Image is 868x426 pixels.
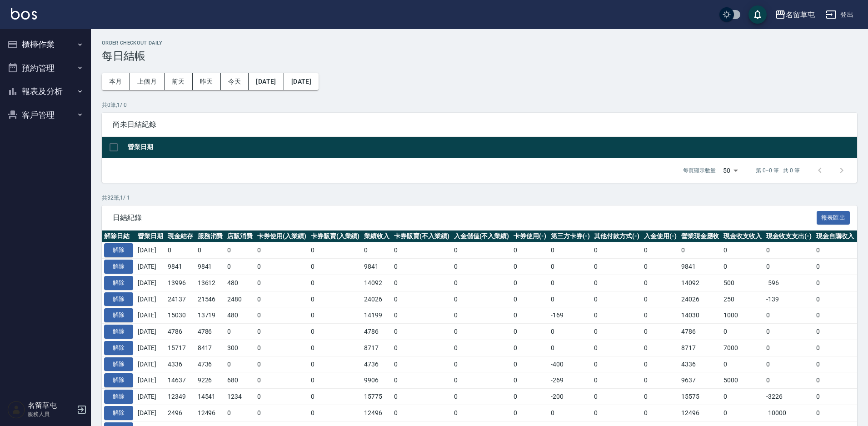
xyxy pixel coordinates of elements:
td: 0 [392,372,452,389]
th: 卡券販賣(入業績) [309,231,362,242]
td: 14092 [362,275,392,291]
td: 0 [392,307,452,324]
td: 0 [592,259,642,275]
td: -200 [549,389,592,405]
th: 現金收支收入 [721,231,764,242]
td: 0 [452,324,512,340]
td: 24026 [679,291,722,307]
td: 8417 [195,340,225,356]
button: 解除 [104,243,133,257]
th: 卡券使用(入業績) [255,231,309,242]
td: 0 [549,405,592,421]
td: 0 [721,389,764,405]
td: -596 [764,275,814,291]
h2: Order checkout daily [102,40,857,46]
td: 9841 [165,259,195,275]
th: 入金儲值(不入業績) [452,231,512,242]
td: 13996 [165,275,195,291]
td: 4786 [195,324,225,340]
td: 15717 [165,340,195,356]
td: 0 [511,405,549,421]
th: 解除日結 [102,231,135,242]
button: 解除 [104,390,133,404]
th: 入金使用(-) [642,231,679,242]
td: 9637 [679,372,722,389]
td: 0 [255,356,309,372]
button: 解除 [104,406,133,420]
td: 0 [814,307,857,324]
td: 0 [592,275,642,291]
td: 0 [814,389,857,405]
button: [DATE] [284,73,319,90]
button: 登出 [822,6,857,23]
td: 0 [764,340,814,356]
td: 0 [721,259,764,275]
button: 解除 [104,341,133,355]
td: 0 [255,372,309,389]
td: [DATE] [135,324,165,340]
td: 0 [549,291,592,307]
a: 報表匯出 [817,213,850,221]
td: 0 [452,242,512,259]
td: -10000 [764,405,814,421]
td: 0 [392,356,452,372]
td: 9226 [195,372,225,389]
td: 13719 [195,307,225,324]
td: 0 [814,275,857,291]
td: 0 [255,340,309,356]
button: 客戶管理 [4,103,87,127]
td: 0 [721,242,764,259]
td: 4786 [165,324,195,340]
td: -3226 [764,389,814,405]
td: 0 [592,389,642,405]
td: 0 [642,275,679,291]
td: 0 [814,405,857,421]
td: 0 [392,242,452,259]
td: 0 [814,356,857,372]
th: 其他付款方式(-) [592,231,642,242]
td: 0 [309,242,362,259]
td: -269 [549,372,592,389]
th: 卡券使用(-) [511,231,549,242]
td: 9906 [362,372,392,389]
td: 15775 [362,389,392,405]
button: 報表匯出 [817,211,850,225]
td: 0 [255,307,309,324]
td: 0 [642,389,679,405]
td: 0 [549,242,592,259]
td: 0 [309,291,362,307]
td: 0 [309,259,362,275]
td: 0 [721,324,764,340]
td: 0 [511,291,549,307]
p: 服務人員 [28,410,74,418]
td: 0 [452,307,512,324]
button: 今天 [221,73,249,90]
td: 0 [814,259,857,275]
button: 解除 [104,308,133,322]
td: 0 [309,356,362,372]
td: [DATE] [135,291,165,307]
button: 前天 [165,73,193,90]
td: 0 [511,275,549,291]
th: 現金自購收入 [814,231,857,242]
h5: 名留草屯 [28,401,74,410]
td: 0 [642,291,679,307]
td: 0 [764,307,814,324]
td: 0 [452,259,512,275]
td: 0 [679,242,722,259]
td: 4786 [679,324,722,340]
td: [DATE] [135,405,165,421]
p: 共 32 筆, 1 / 1 [102,194,857,202]
th: 營業日期 [125,137,857,158]
th: 現金結存 [165,231,195,242]
button: save [748,5,767,24]
td: 0 [392,259,452,275]
td: 0 [592,307,642,324]
button: 解除 [104,357,133,371]
td: 13612 [195,275,225,291]
td: 0 [592,405,642,421]
td: 0 [592,372,642,389]
button: 櫃檯作業 [4,33,87,56]
td: 0 [592,324,642,340]
td: 0 [452,340,512,356]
